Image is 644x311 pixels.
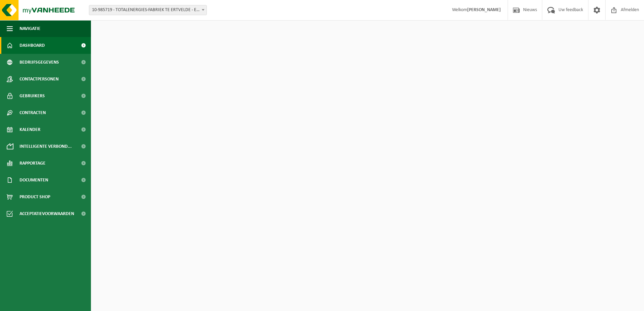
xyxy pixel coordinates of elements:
strong: [PERSON_NAME] [467,7,501,12]
span: Product Shop [20,188,50,205]
span: Navigatie [20,20,40,37]
span: Intelligente verbond... [20,138,72,155]
span: Contracten [20,104,46,121]
span: Kalender [20,121,40,138]
span: 10-985719 - TOTALENERGIES-FABRIEK TE ERTVELDE - ERTVELDE [89,5,206,15]
span: Documenten [20,172,48,188]
span: 10-985719 - TOTALENERGIES-FABRIEK TE ERTVELDE - ERTVELDE [89,5,207,15]
span: Rapportage [20,155,45,172]
span: Acceptatievoorwaarden [20,205,74,222]
span: Dashboard [20,37,45,54]
span: Bedrijfsgegevens [20,54,59,71]
span: Gebruikers [20,88,45,104]
span: Contactpersonen [20,71,59,88]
